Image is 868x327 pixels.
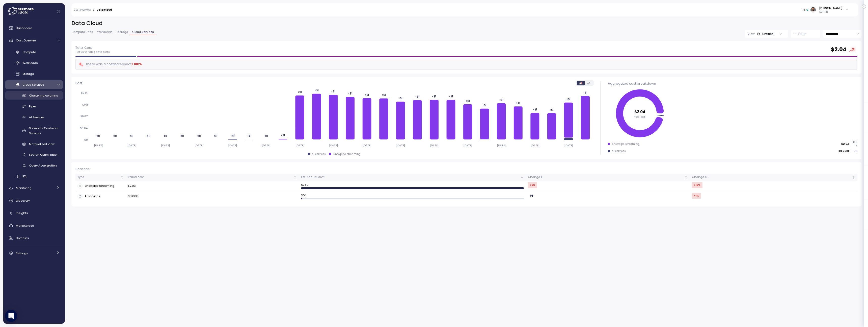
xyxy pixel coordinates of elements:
div: Change $ [528,175,684,179]
p: Total Cost [75,45,110,50]
div: Not sorted [852,175,855,179]
tspan: <$1 [550,108,554,111]
th: Change $Not sorted [526,174,690,181]
span: Settings [16,251,28,255]
span: Storage [22,72,34,76]
span: Marketplace [16,224,34,228]
a: Clustering columns [5,91,63,100]
a: Marketplace [5,221,63,231]
span: Query Acceleration [29,164,57,168]
span: Storage [117,31,128,33]
tspan: $0 [197,134,201,138]
tspan: $0.11 [82,103,88,106]
span: Workloads [22,61,38,65]
tspan: [DATE] [564,144,573,147]
p: Filter [798,31,806,36]
th: Est. Annual costSorted descending [299,174,526,181]
tspan: $0 [96,134,100,138]
div: AI services [77,194,124,199]
div: Not sorted [120,175,124,179]
tspan: <$1 [247,134,251,137]
div: +1 % [692,193,701,199]
span: Materialized View [29,142,55,146]
div: There was a cost increase of [78,61,142,67]
span: Monitoring [16,186,32,190]
tspan: <$1 [348,92,352,95]
a: Compute [5,48,63,56]
h2: Data Cloud [71,20,861,27]
tspan: <$1 [516,101,520,105]
span: Cloud Services [22,83,44,87]
tspan: [DATE] [430,144,439,147]
p: Flat vs variable data costs [75,50,110,54]
a: Storage [5,70,63,78]
tspan: $0.04 [80,127,88,130]
tspan: $0 [147,134,150,138]
a: Monitoring [5,183,63,193]
span: Domains [16,236,29,240]
p: $0.0081 [838,149,849,153]
span: Clustering columns [29,94,58,98]
p: Cost [75,81,82,86]
a: Materialized View [5,140,63,148]
button: Filter [791,30,820,38]
span: AI Services [29,115,45,119]
div: Sorted descending [520,175,524,179]
tspan: $0.14 [81,91,88,95]
tspan: <$1 [314,89,318,92]
span: Discovery [16,199,30,203]
div: AI services [312,152,326,156]
a: ETL [5,172,63,181]
div: [PERSON_NAME] [819,6,842,10]
h2: $ 2.04 [831,46,846,53]
img: 68775d04603bbb24c1223a5b.PNG [803,7,808,12]
div: AI services [612,149,626,153]
tspan: $0 [130,134,133,138]
td: $0.0081 [126,191,299,201]
tspan: <$1 [449,95,453,98]
div: Not sorted [293,175,297,179]
td: $2.03 [126,181,299,191]
tspan: $0 [84,138,88,142]
tspan: [DATE] [228,144,237,147]
div: +2 $ [528,182,537,188]
p: $2.03 [841,142,849,146]
td: $ 24.71 [299,181,526,191]
tspan: <$1 [432,95,436,98]
div: Not sorted [684,175,688,179]
tspan: <$1 [365,93,369,97]
th: Period costNot sorted [126,174,299,181]
tspan: <$1 [281,134,285,137]
tspan: <$1 [298,90,302,94]
div: Untitled [757,32,774,36]
a: Snowpark Container Services [5,124,63,137]
tspan: [DATE] [195,144,203,147]
tspan: Total cost [635,115,645,118]
div: Change % [692,175,851,179]
a: Domains [5,233,63,243]
div: Type [77,175,120,179]
a: Insights [5,208,63,218]
button: Collapse navigation [55,10,62,13]
tspan: <$1 [583,91,587,94]
div: Snowpipe streaming [77,183,124,189]
tspan: [DATE] [363,144,371,147]
tspan: <$1 [398,97,402,100]
div: Open Intercom Messenger [5,310,17,322]
span: Cost Overview [16,38,36,42]
tspan: <$1 [382,94,386,97]
tspan: <$1 [230,134,234,137]
span: Snowpark Container Services [29,126,59,135]
p: View: [748,32,755,36]
tspan: <$1 [533,108,537,111]
tspan: [DATE] [530,144,539,147]
span: Insights [16,211,28,215]
a: Dashboard [5,23,63,33]
tspan: $0 [214,134,218,138]
tspan: [DATE] [127,144,136,147]
a: Discovery [5,196,63,206]
a: AI Services [5,113,63,121]
tspan: $0 [113,134,117,138]
span: Compute [22,50,36,54]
